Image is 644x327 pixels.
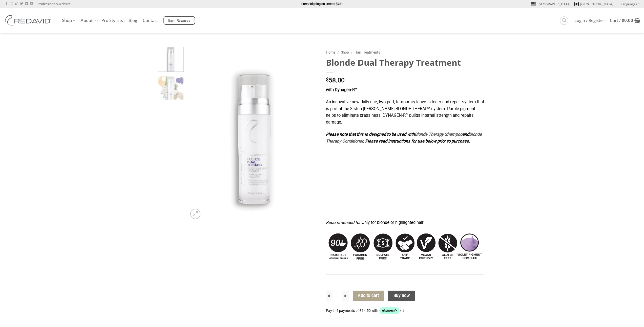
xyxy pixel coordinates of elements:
[5,2,8,6] a: Follow on Facebook
[326,57,484,68] h1: Blonde Dual Therapy Treatment
[351,50,352,54] span: /
[574,16,604,25] a: Login / Register
[129,16,137,25] a: Blog
[326,50,335,54] a: Home
[326,219,484,226] p: Only for blonde or highlighted hair.
[326,132,482,144] strong: Please note that this is designed to be used with and . Please read instructions for use below pr...
[20,2,23,6] a: Follow on Twitter
[342,291,348,301] input: Increase quantity of Blonde Dual Therapy Treatment
[326,77,345,84] bdi: 58.00
[574,18,604,22] span: Login / Register
[622,17,624,23] span: $
[15,2,18,6] a: Follow on TikTok
[62,16,75,26] a: Shop
[326,132,482,144] a: Blonde Therapy Conditioner
[610,18,633,22] span: Cart /
[187,47,318,222] img: REDAVID Blonde Dual Therapy for Blonde and Highlighted Hair
[326,87,357,92] strong: with Dynagen-R™
[30,2,33,6] a: Follow on YouTube
[326,291,332,301] input: Reduce quantity of Blonde Dual Therapy Treatment
[337,50,339,54] span: /
[622,17,633,23] bdi: 0.00
[326,77,329,82] span: $
[332,291,343,301] input: Product quantity
[326,50,484,55] nav: Breadcrumb
[158,76,183,101] img: REDAVID Blonde Dual Therapy for Blonde and Highlighted Hair
[4,15,54,26] img: REDAVID Salon Products | United States
[10,2,13,6] a: Follow on Instagram
[531,0,570,8] a: [GEOGRAPHIC_DATA]
[560,16,568,25] a: Search
[341,50,349,54] a: Shop
[25,2,28,6] a: Follow on LinkedIn
[355,50,380,54] a: Hair Treatments
[101,16,123,25] a: Pro Stylists
[388,291,415,301] button: Buy now
[81,16,96,26] a: About
[326,220,362,225] em: Recommended for:
[163,16,195,25] a: Earn Rewards
[326,309,379,313] span: Pay in 4 payments of $14.50 with
[621,0,640,8] a: Languages
[143,16,158,25] a: Contact
[610,15,640,26] a: View cart
[301,2,343,6] strong: Free Shipping on Orders $75+
[168,18,191,24] span: Earn Rewards
[326,99,484,126] p: An innovative new daily use, two-part, temporary leave-in toner and repair system that is part of...
[400,309,404,313] a: Information - Opens a dialog
[415,132,462,137] a: Blonde Therapy Shampoo
[574,0,613,8] a: [GEOGRAPHIC_DATA]
[190,209,200,219] a: Zoom
[353,291,384,301] button: Add to cart
[158,46,183,72] img: REDAVID Blonde Dual Therapy for Blonde and Highlighted Hair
